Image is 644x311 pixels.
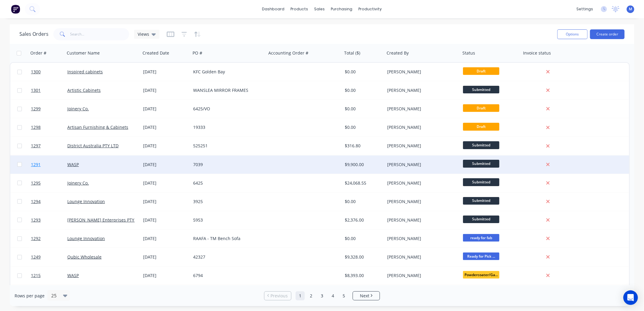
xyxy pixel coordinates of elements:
div: 7039 [193,162,260,168]
div: 3925 [193,199,260,205]
div: [PERSON_NAME] [387,162,454,168]
span: Submitted [463,86,499,93]
a: Page 3 [317,291,327,300]
div: purchasing [328,5,356,14]
div: 525251 [193,143,260,149]
div: WANSLEA MIRROR FRAMES [193,87,260,93]
span: 1298 [31,124,41,130]
a: 1294 [31,192,67,211]
span: Submitted [463,141,499,149]
div: Customer Name [67,50,100,56]
div: [PERSON_NAME] [387,199,454,205]
span: ready for fab [463,234,499,242]
div: 19333 [193,124,260,130]
a: 1249 [31,248,67,266]
span: 1295 [31,180,41,186]
div: Accounting Order # [268,50,308,56]
div: RAAFA - TM Bench Sofa [193,236,260,242]
a: 1291 [31,155,67,174]
span: 1294 [31,199,41,205]
a: District Australia PTY LTD [67,143,119,149]
a: Page 4 [328,291,337,300]
span: 1297 [31,143,41,149]
button: Create order [590,29,625,39]
a: Qubic Wholesale [67,254,102,260]
a: WASP [67,162,79,167]
div: KFC Golden Bay [193,69,260,75]
a: Lounge Innovation [67,236,105,241]
div: [PERSON_NAME] [387,254,454,260]
div: [PERSON_NAME] [387,273,454,279]
a: 1299 [31,100,67,118]
input: Search... [70,28,129,40]
div: [DATE] [143,273,188,279]
span: Submitted [463,160,499,167]
a: Artistic Cabinets [67,87,101,93]
div: productivity [356,5,385,14]
span: Submitted [463,178,499,186]
a: Artisan Furnishing & Cabinets [67,124,128,130]
span: 1301 [31,87,41,93]
div: [PERSON_NAME] [387,87,454,93]
span: Views [138,31,149,37]
div: Invoice status [523,50,551,56]
div: [DATE] [143,180,188,186]
span: 1293 [31,217,41,223]
div: [DATE] [143,69,188,75]
a: 1300 [31,63,67,81]
div: products [288,5,311,14]
span: Submitted [463,197,499,205]
a: 1293 [31,211,67,229]
a: [PERSON_NAME] Enterprises PTY LTD [67,217,143,223]
span: M [629,6,632,12]
a: 1295 [31,174,67,192]
div: Status [462,50,475,56]
div: $0.00 [345,199,381,205]
div: 6794 [193,273,260,279]
ul: Pagination [262,291,382,300]
span: Draft [463,123,499,130]
div: $316.80 [345,143,381,149]
a: 1298 [31,118,67,136]
a: Previous page [264,293,291,299]
span: Draft [463,67,499,75]
div: [DATE] [143,254,188,260]
span: Powdercoater/Ga... [463,271,499,279]
div: [DATE] [143,217,188,223]
div: $0.00 [345,106,381,112]
div: [PERSON_NAME] [387,236,454,242]
a: dashboard [259,5,288,14]
a: Lounge Innovation [67,199,105,204]
a: 1301 [31,81,67,99]
a: WASP [67,273,79,278]
span: Rows per page [15,293,45,299]
span: Draft [463,104,499,112]
a: Page 5 [339,291,348,300]
span: 1299 [31,106,41,112]
span: 1292 [31,236,41,242]
span: Ready for Pick ... [463,252,499,260]
div: Total ($) [344,50,360,56]
span: 1249 [31,254,41,260]
div: $0.00 [345,236,381,242]
span: Previous [271,293,288,299]
div: $0.00 [345,69,381,75]
span: 1291 [31,162,41,168]
a: Joinery Co. [67,180,89,186]
div: $0.00 [345,87,381,93]
div: [DATE] [143,162,188,168]
div: Created By [387,50,409,56]
div: [PERSON_NAME] [387,180,454,186]
div: [DATE] [143,143,188,149]
button: Options [557,29,588,39]
div: $24,068.55 [345,180,381,186]
span: Next [360,293,369,299]
div: [PERSON_NAME] [387,106,454,112]
h1: Sales Orders [19,31,49,37]
a: 1292 [31,229,67,248]
a: Page 1 is your current page [296,291,305,300]
a: 1215 [31,266,67,285]
img: Factory [11,5,20,14]
div: PO # [193,50,202,56]
div: [PERSON_NAME] [387,217,454,223]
